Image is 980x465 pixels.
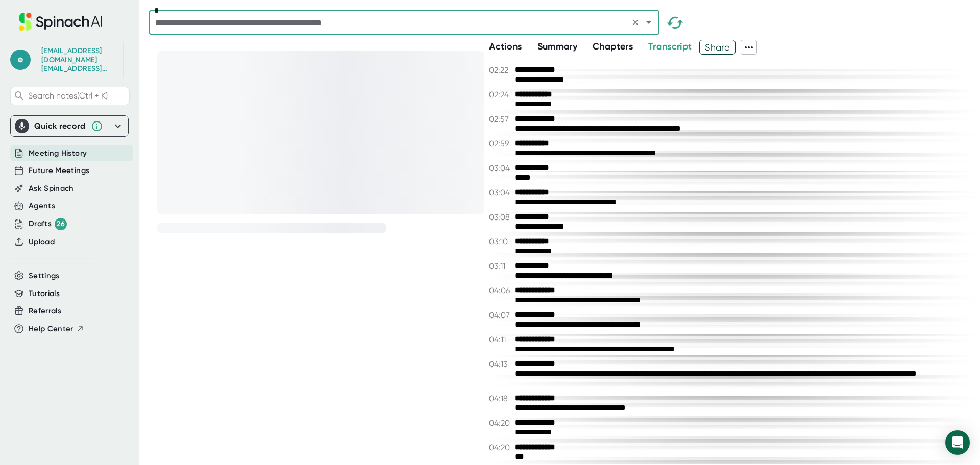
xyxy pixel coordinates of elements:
[28,91,108,101] span: Search notes (Ctrl + K)
[489,335,512,345] span: 04:11
[648,40,692,54] button: Transcript
[489,443,512,452] span: 04:20
[29,270,60,282] button: Settings
[642,15,656,30] button: Open
[55,218,67,230] div: 26
[945,430,970,455] div: Open Intercom Messenger
[537,40,577,54] button: Summary
[29,323,84,335] button: Help Center
[34,121,86,131] div: Quick record
[489,65,512,75] span: 02:22
[489,90,512,100] span: 02:24
[29,236,55,248] button: Upload
[489,40,522,54] button: Actions
[489,212,512,222] span: 03:08
[489,163,512,173] span: 03:04
[29,218,67,230] div: Drafts
[29,165,89,177] button: Future Meetings
[41,46,118,74] div: edotson@starrez.com edotson@starrez.com
[29,218,67,230] button: Drafts 26
[29,200,55,212] button: Agents
[489,310,512,320] span: 04:07
[628,15,643,30] button: Clear
[15,116,124,136] div: Quick record
[29,305,61,317] button: Referrals
[699,40,736,55] button: Share
[29,288,60,300] button: Tutorials
[648,41,692,52] span: Transcript
[489,261,512,271] span: 03:11
[700,38,735,56] span: Share
[593,40,633,54] button: Chapters
[29,148,87,159] button: Meeting History
[489,394,512,403] span: 04:18
[489,139,512,149] span: 02:59
[489,286,512,296] span: 04:06
[29,323,73,335] span: Help Center
[29,183,74,194] button: Ask Spinach
[489,188,512,198] span: 03:04
[489,418,512,428] span: 04:20
[489,41,522,52] span: Actions
[489,359,512,369] span: 04:13
[537,41,577,52] span: Summary
[10,50,31,70] span: e
[593,41,633,52] span: Chapters
[489,237,512,247] span: 03:10
[489,114,512,124] span: 02:57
